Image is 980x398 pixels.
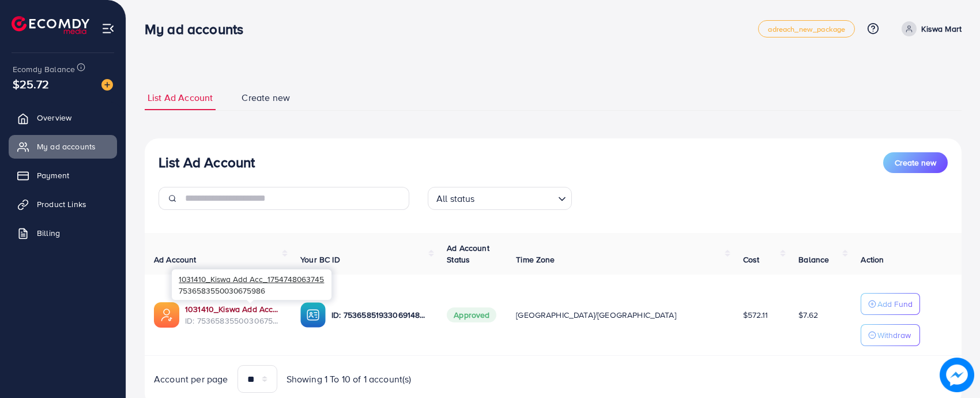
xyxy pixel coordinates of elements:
span: Showing 1 To 10 of 1 account(s) [287,373,412,386]
span: All status [434,190,477,207]
h3: List Ad Account [159,154,255,171]
img: image [940,358,974,392]
span: Action [861,254,884,265]
span: Cost [743,254,760,265]
button: Add Fund [861,293,920,315]
a: Overview [9,106,117,129]
span: List Ad Account [148,91,213,104]
a: Kiswa Mart [897,21,962,36]
span: Product Links [37,198,86,210]
div: Search for option [428,187,572,210]
span: Payment [37,170,69,181]
span: Time Zone [516,254,555,265]
p: ID: 7536585193306914833 [331,308,428,322]
a: Billing [9,221,117,245]
p: Add Fund [877,297,913,311]
span: [GEOGRAPHIC_DATA]/[GEOGRAPHIC_DATA] [516,309,676,321]
span: ID: 7536583550030675986 [185,315,282,326]
span: Approved [447,307,496,322]
span: $572.11 [743,309,768,321]
span: Create new [895,157,936,168]
a: Product Links [9,193,117,216]
a: adreach_new_package [758,20,855,37]
p: Kiswa Mart [921,22,962,36]
span: $25.72 [13,76,49,92]
p: Withdraw [877,328,911,342]
img: logo [12,16,89,34]
span: Ad Account Status [447,242,489,265]
span: adreach_new_package [768,25,845,33]
span: Account per page [154,373,228,386]
a: 1031410_Kiswa Add Acc_1754748063745 [185,303,282,315]
span: Billing [37,227,60,239]
img: image [101,79,113,91]
span: Ecomdy Balance [13,63,75,75]
div: 7536583550030675986 [172,269,331,300]
a: My ad accounts [9,135,117,158]
img: ic-ba-acc.ded83a64.svg [300,302,326,328]
span: Ad Account [154,254,197,265]
span: $7.62 [798,309,818,321]
button: Create new [883,152,948,173]
span: Create new [242,91,290,104]
h3: My ad accounts [145,21,252,37]
img: menu [101,22,115,35]
span: Your BC ID [300,254,340,265]
button: Withdraw [861,324,920,346]
span: 1031410_Kiswa Add Acc_1754748063745 [179,273,324,284]
span: Balance [798,254,829,265]
a: Payment [9,164,117,187]
input: Search for option [478,188,553,207]
span: My ad accounts [37,141,96,152]
span: Overview [37,112,71,123]
img: ic-ads-acc.e4c84228.svg [154,302,179,328]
